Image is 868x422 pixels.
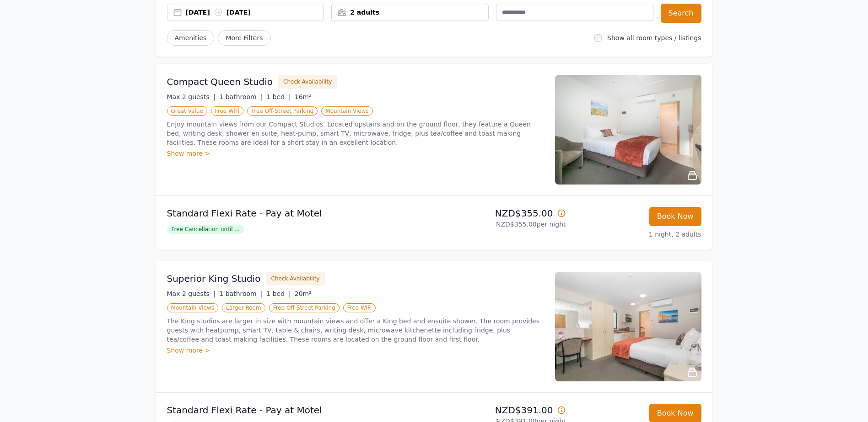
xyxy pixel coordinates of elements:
span: 1 bathroom | [219,93,263,100]
span: 1 bed | [266,93,291,100]
span: Mountain Views [167,303,218,312]
span: Max 2 guests | [167,93,216,100]
button: Book Now [649,207,701,226]
p: NZD$355.00 [438,207,566,220]
span: Great Value [167,106,207,116]
p: Standard Flexi Rate - Pay at Motel [167,404,431,417]
h3: Compact Queen Studio [167,75,273,88]
div: Show more > [167,149,544,158]
span: 1 bathroom | [219,290,263,297]
span: Free WiFi [211,106,244,116]
button: Amenities [167,30,215,46]
span: 16m² [295,93,312,100]
label: Show all room types / listings [607,34,701,42]
span: Free WiFi [343,303,376,312]
span: Max 2 guests | [167,290,216,297]
button: Check Availability [278,75,337,89]
p: NZD$391.00 [438,404,566,417]
span: Free Off-Street Parking [247,106,318,116]
span: Free Off-Street Parking [269,303,340,312]
p: Enjoy mountain views from our Compact Studios. Located upstairs and on the ground floor, they fea... [167,120,544,147]
button: Search [661,4,701,23]
span: 1 bed | [266,290,291,297]
div: Show more > [167,346,544,355]
p: 1 night, 2 adults [573,230,701,239]
span: More Filters [218,30,270,46]
span: 20m² [295,290,312,297]
div: 2 adults [332,8,488,17]
p: The King studios are larger in size with mountain views and offer a King bed and ensuite shower. ... [167,316,544,344]
span: Free Cancellation until ... [167,225,244,234]
span: Larger Room [222,303,265,312]
h3: Superior King Studio [167,272,261,285]
button: Check Availability [266,272,325,285]
p: NZD$355.00 per night [438,220,566,229]
span: Mountain Views [321,106,372,116]
div: [DATE] [DATE] [186,8,324,17]
p: Standard Flexi Rate - Pay at Motel [167,207,431,220]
